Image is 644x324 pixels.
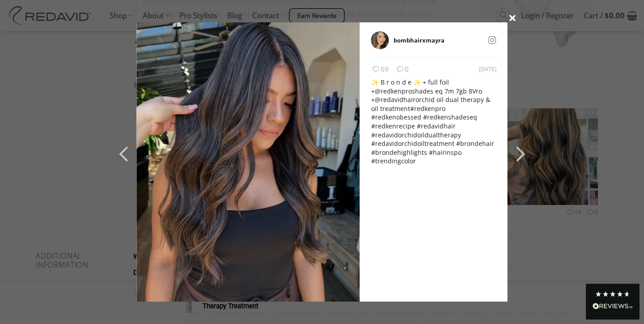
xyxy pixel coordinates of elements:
a: @redavidhair [375,95,415,104]
a: bombhairxmayra [394,36,445,44]
div: Read All Reviews [586,284,640,320]
span: 69 [371,64,389,73]
div: 4.8 Stars [595,290,631,298]
a: #brondehair [456,139,494,148]
div: ✨ B r o n d e ✨ + full foil + shades eq 7m 7gb 8Vro + orchid oil dual therapy & oil treatment [371,78,496,166]
a: #redavidorchidoildualtherapy [371,131,461,139]
a: View on Instagram [486,36,499,45]
img: user_bombhairxmayra.jpg [371,31,389,49]
img: REVIEWS.io [593,303,633,309]
img: picture_3684919172126921715.jpg [136,22,360,302]
a: @redkenpro [375,87,412,95]
a: #brondehighlights [371,148,427,157]
a: #redkenobessed [371,113,421,121]
a: #redkenrecipe [371,122,415,130]
a: #redavidorchidoiltreatment [371,139,454,148]
a: #redkenpro [410,104,445,113]
time: 26 July 2025 [479,65,496,73]
a: #redavidhair [417,122,456,130]
a: #redkenshadeseq [423,113,477,121]
a: #trendingcolor [371,157,416,165]
span: 0 [395,64,409,73]
a: #hairinspo [429,148,462,157]
div: Read All Reviews [593,301,633,313]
